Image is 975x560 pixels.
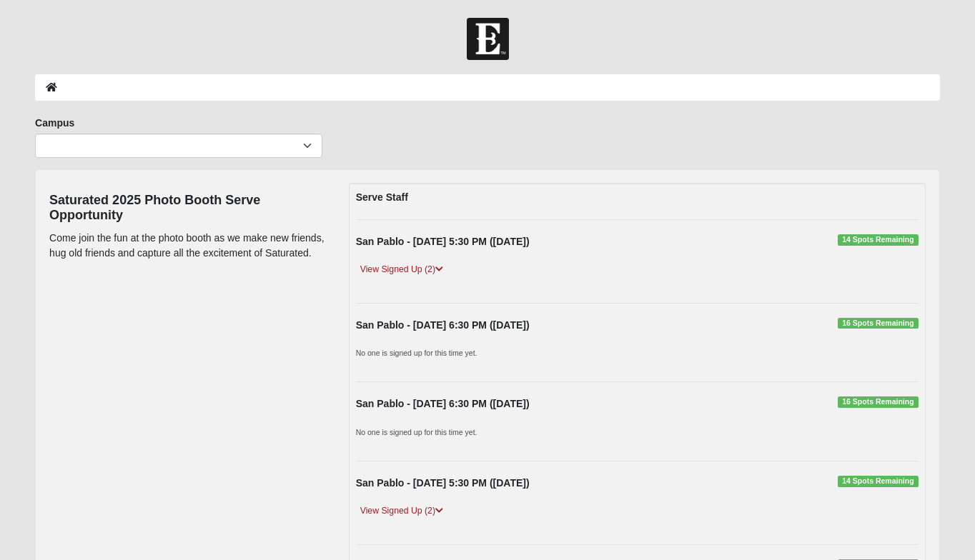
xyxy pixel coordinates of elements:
[356,504,447,519] a: View Signed Up (2)
[838,476,919,487] span: 14 Spots Remaining
[49,193,327,224] h4: Saturated 2025 Photo Booth Serve Opportunity
[356,398,530,409] strong: San Pablo - [DATE] 6:30 PM ([DATE])
[356,319,530,331] strong: San Pablo - [DATE] 6:30 PM ([DATE])
[356,428,477,436] small: No one is signed up for this time yet.
[467,18,509,60] img: Church of Eleven22 Logo
[838,318,919,329] span: 16 Spots Remaining
[838,396,919,408] span: 16 Spots Remaining
[356,349,477,357] small: No one is signed up for this time yet.
[356,191,408,203] strong: Serve Staff
[356,262,447,277] a: View Signed Up (2)
[838,234,919,246] span: 14 Spots Remaining
[356,236,530,247] strong: San Pablo - [DATE] 5:30 PM ([DATE])
[35,116,74,130] label: Campus
[49,231,327,261] p: Come join the fun at the photo booth as we make new friends, hug old friends and capture all the ...
[356,477,530,489] strong: San Pablo - [DATE] 5:30 PM ([DATE])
